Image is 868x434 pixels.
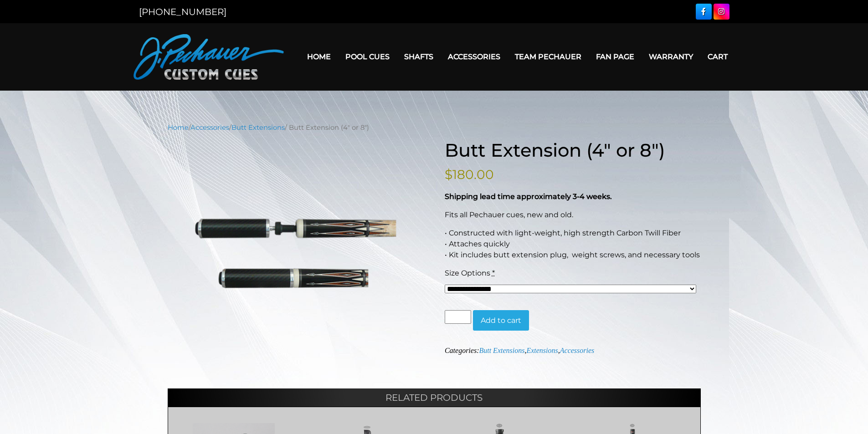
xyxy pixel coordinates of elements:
a: Warranty [642,45,700,68]
span: Categories: , , [445,347,594,354]
a: Pool Cues [338,45,397,68]
h2: Related products [168,388,701,407]
a: Cart [700,45,735,68]
a: Home [300,45,338,68]
a: Extensions [526,347,558,354]
a: Fan Page [589,45,642,68]
strong: Shipping lead time approximately 3-4 weeks. [445,192,612,201]
p: Fits all Pechauer cues, new and old. [445,209,701,220]
a: Team Pechauer [508,45,589,68]
a: Accessories [560,347,595,354]
a: Home [168,123,189,132]
span: $ [445,167,452,182]
span: Size Options [445,269,490,277]
a: Butt Extensions [479,347,524,354]
a: [PHONE_NUMBER] [139,6,226,17]
abbr: required [492,269,495,277]
p: • Constructed with light-weight, high strength Carbon Twill Fiber • Attaches quickly • Kit includ... [445,228,701,260]
h1: Butt Extension (4″ or 8″) [445,139,701,161]
input: Product quantity [445,310,471,324]
nav: Breadcrumb [168,123,701,133]
a: Shafts [397,45,441,68]
a: Accessories [441,45,508,68]
img: 822-Butt-Extension4.png [168,151,424,356]
button: Add to cart [473,310,529,331]
a: Butt Extensions [231,123,285,132]
img: Pechauer Custom Cues [134,34,284,80]
a: Accessories [190,123,229,132]
bdi: 180.00 [445,167,494,182]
